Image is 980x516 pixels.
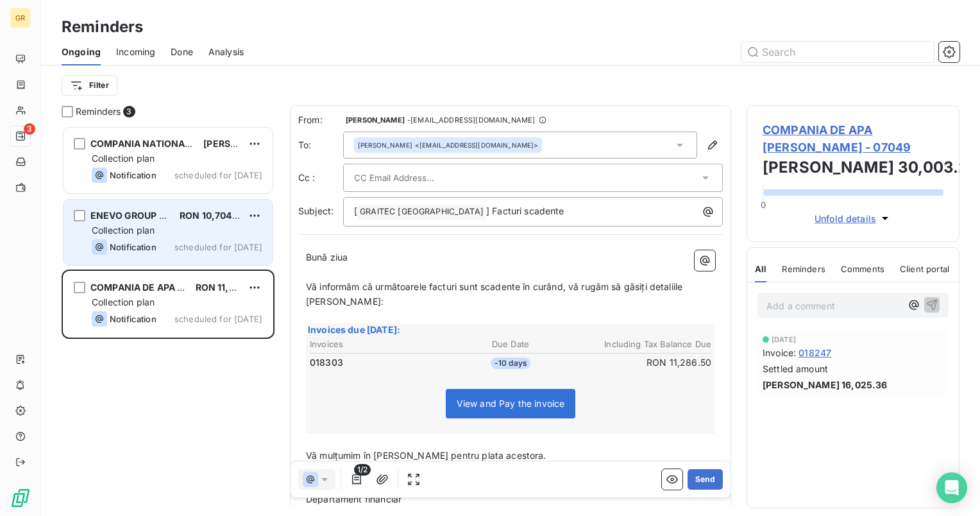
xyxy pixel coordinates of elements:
[763,362,828,375] span: Settled amount
[741,42,934,62] input: Search
[446,389,576,418] span: View and Pay the invoice
[62,15,143,39] h3: Reminders
[174,314,262,324] span: scheduled for [DATE]
[298,114,343,126] span: From:
[306,494,401,504] span: Departament financiar
[174,242,262,252] span: scheduled for [DATE]
[782,264,825,274] span: Reminders
[92,225,155,236] span: Collection plan
[92,153,155,164] span: Collection plan
[110,170,156,180] span: Notification
[763,378,887,391] span: [PERSON_NAME] 16,025.36
[171,46,193,58] span: Done
[298,139,343,151] label: To:
[174,170,262,180] span: scheduled for [DATE]
[10,488,31,508] img: Logo LeanPay
[358,141,538,150] div: <[EMAIL_ADDRESS][DOMAIN_NAME]>
[110,242,156,252] span: Notification
[407,116,535,124] span: - [EMAIL_ADDRESS][DOMAIN_NAME]
[763,156,943,182] h3: [PERSON_NAME] 30,003.24
[308,324,400,335] span: Invoices due [DATE]:
[180,210,247,221] span: RON 10,704.00
[306,450,546,461] span: Vă mulțumim în [PERSON_NAME] pentru plata acestora.
[755,264,766,274] span: All
[116,46,155,58] span: Incoming
[346,116,405,124] span: [PERSON_NAME]
[486,205,564,216] span: ] Facturi scadente
[579,338,712,351] th: Including Tax Balance Due
[123,106,135,117] span: 3
[354,205,357,216] span: [
[90,282,225,293] span: COMPANIA DE APA SOMES SA
[76,105,121,118] span: Reminders
[358,141,412,150] span: [PERSON_NAME]
[763,121,943,156] span: COMPANIA DE APA [PERSON_NAME] - 07049
[309,338,443,351] th: Invoices
[811,211,895,226] button: Unfold details
[354,168,492,187] input: CC Email Address...
[491,357,530,369] span: -10 days
[110,314,156,324] span: Notification
[798,346,831,359] span: 018247
[62,46,101,58] span: Ongoing
[841,264,884,274] span: Comments
[208,46,244,58] span: Analysis
[688,469,723,490] button: Send
[92,297,155,307] span: Collection plan
[900,264,949,274] span: Client portal
[579,356,712,370] td: RON 11,286.50
[90,138,430,149] span: COMPANIA NATIONALA DE ADMINISTRARE A INFRASTRUCTURII RUTIERE SA
[90,210,176,221] span: ENEVO GROUP SRL
[772,336,796,343] span: [DATE]
[936,472,967,503] div: Open Intercom Messenger
[310,356,343,369] span: 018303
[763,346,796,359] span: Invoice :
[444,338,577,351] th: Due Date
[761,200,766,210] span: 0
[354,464,371,476] span: 1/2
[815,212,876,225] span: Unfold details
[24,123,35,135] span: 3
[62,75,117,96] button: Filter
[306,252,348,262] span: Bună ziua
[358,205,486,219] span: GRAITEC [GEOGRAPHIC_DATA]
[298,171,343,184] label: Cc :
[196,282,262,293] span: RON 11,286.50
[306,281,685,307] span: Vă informăm că următoarele facturi sunt scadente în curând, vă rugăm să găsiți detaliile [PERSON_...
[298,205,334,216] span: Subject:
[62,126,275,516] div: grid
[10,8,31,28] div: GR
[203,138,330,149] span: [PERSON_NAME] 25,633.85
